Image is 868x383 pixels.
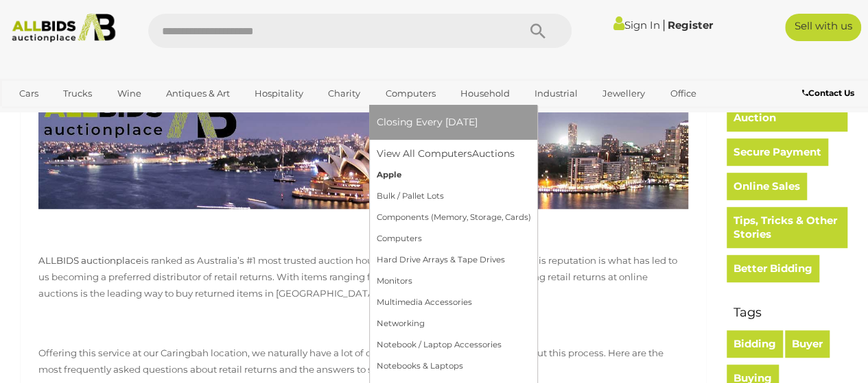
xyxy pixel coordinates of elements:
[785,330,830,358] a: Buyer
[734,306,841,320] h3: Tags
[802,88,854,98] b: Contact Us
[785,14,861,41] a: Sell with us
[727,138,828,166] a: Secure Payment
[526,82,587,105] a: Industrial
[662,17,666,32] span: |
[727,255,819,282] a: Better Bidding
[668,18,713,32] a: Register
[661,82,705,105] a: Office
[451,82,519,105] a: Household
[613,18,660,32] a: Sign In
[246,82,312,105] a: Hospitality
[38,88,688,210] img: header-Retail%20Return%20Opening%20Image.jpg
[38,255,677,299] span: is ranked as Australia’s #1 most trusted auction house by numerous online reviewers. This reputat...
[38,255,141,266] a: ALLBIDS auctionplace
[6,14,121,42] img: Allbids.com.au
[54,82,101,105] a: Trucks
[157,82,239,105] a: Antiques & Art
[503,14,572,48] button: Search
[727,173,807,200] a: Online Sales
[63,105,178,127] a: [GEOGRAPHIC_DATA]
[802,86,858,101] a: Contact Us
[594,82,654,105] a: Jewellery
[727,330,783,358] a: Bidding
[108,82,150,105] a: Wine
[319,82,369,105] a: Charity
[376,82,444,105] a: Computers
[727,207,847,248] a: Tips, Tricks & Other Stories
[38,347,664,375] span: Offering this service at our Caringbah location, we naturally have a lot of questions come throug...
[10,82,47,105] a: Cars
[10,105,56,127] a: Sports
